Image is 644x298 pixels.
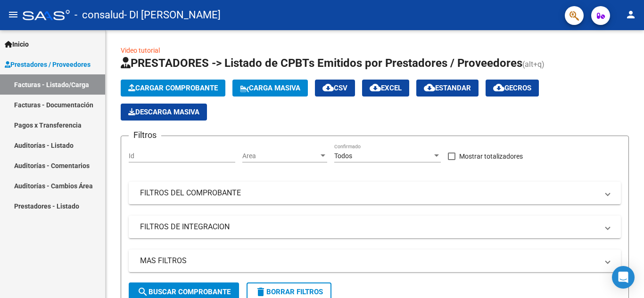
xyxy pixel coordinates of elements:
mat-panel-title: FILTROS DEL COMPROBANTE [140,188,598,198]
span: Area [242,152,319,160]
span: Borrar Filtros [255,288,323,296]
span: PRESTADORES -> Listado de CPBTs Emitidos por Prestadores / Proveedores [121,56,522,70]
mat-icon: delete [255,286,266,298]
span: Prestadores / Proveedores [5,59,91,70]
span: Buscar Comprobante [137,288,231,296]
button: Estandar [416,80,479,97]
h3: Filtros [129,129,161,142]
mat-icon: cloud_download [322,82,334,93]
mat-panel-title: FILTROS DE INTEGRACION [140,222,598,232]
mat-icon: search [137,286,149,298]
button: Descarga Masiva [121,104,207,121]
span: Cargar Comprobante [128,84,218,92]
mat-icon: cloud_download [370,82,381,93]
a: Video tutorial [121,47,160,54]
button: Cargar Comprobante [121,80,225,97]
span: (alt+q) [522,60,545,69]
span: Carga Masiva [240,84,300,92]
span: Gecros [493,84,531,92]
span: - DI [PERSON_NAME] [124,5,221,25]
span: Descarga Masiva [128,108,199,116]
mat-icon: menu [8,9,19,20]
span: Inicio [5,39,29,49]
mat-panel-title: MAS FILTROS [140,256,598,266]
div: Open Intercom Messenger [612,266,635,289]
mat-icon: cloud_download [424,82,435,93]
mat-icon: cloud_download [493,82,504,93]
button: EXCEL [362,80,409,97]
mat-expansion-panel-header: FILTROS DEL COMPROBANTE [129,182,621,204]
span: EXCEL [370,84,402,92]
button: Carga Masiva [232,80,308,97]
span: Todos [334,152,352,160]
span: Mostrar totalizadores [459,151,523,162]
button: CSV [315,80,355,97]
span: CSV [322,84,347,92]
span: Estandar [424,84,471,92]
mat-icon: person [625,9,636,20]
button: Gecros [486,80,539,97]
app-download-masive: Descarga masiva de comprobantes (adjuntos) [121,104,207,121]
mat-expansion-panel-header: MAS FILTROS [129,250,621,272]
mat-expansion-panel-header: FILTROS DE INTEGRACION [129,216,621,238]
span: - consalud [74,5,124,25]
